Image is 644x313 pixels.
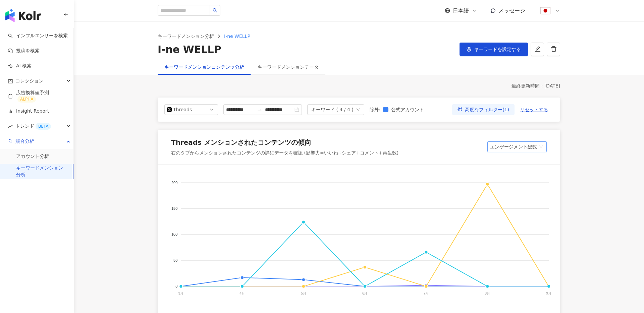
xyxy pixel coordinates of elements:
a: searchインフルエンサーを検索 [8,33,68,39]
span: 日本語 [453,7,469,14]
span: to [257,107,262,112]
tspan: 150 [171,206,177,210]
a: Insight Report [8,108,49,115]
button: リセットする [515,104,553,115]
label: 除外 : [370,106,381,113]
div: Threads メンションされたコンテンツの傾向 [171,138,311,147]
tspan: 7月 [424,292,429,295]
span: リセットする [520,105,548,115]
a: キーワードメンション分析 [16,165,67,178]
span: コレクション [15,73,44,88]
a: 広告換算値予測ALPHA [8,89,68,103]
button: キーワードを設定する [460,43,528,56]
a: 投稿を検索 [8,48,40,54]
div: BETA [36,123,51,130]
img: logo [5,9,41,22]
tspan: 9月 [546,292,551,295]
div: 最終更新時間：[DATE] [158,83,560,89]
a: アカウント分析 [16,153,49,160]
span: I-ne WELLP [224,34,250,39]
tspan: 50 [173,258,177,262]
span: エンゲージメント総数 [490,142,544,152]
tspan: 6月 [362,292,368,295]
div: 右のタブからメンションされたコンテンツの詳細データを確認 (影響力=いいね+シェア+コメント+再生数) [171,150,398,156]
a: AI 検索 [8,63,32,69]
div: キーワードメンションコンテンツ分析 [164,63,244,71]
div: I-ne WELLP [158,43,221,57]
tspan: 8月 [485,292,490,295]
tspan: 0 [175,284,177,288]
button: 高度なフィルター(1) [452,104,515,115]
span: delete [551,46,557,52]
span: search [213,8,217,13]
tspan: 4月 [239,292,245,295]
tspan: 100 [171,233,177,237]
span: 高度なフィルター(1) [465,105,509,115]
span: 競合分析 [15,134,34,149]
div: キーワード ( 4 / 4 ) [311,105,354,115]
a: キーワードメンション分析 [156,33,215,40]
span: メッセージ [498,7,525,14]
span: setting [467,47,471,52]
span: 公式アカウント [388,106,427,113]
span: トレンド [15,119,51,134]
span: rise [8,124,13,129]
img: flag-Japan-800x800.png [539,4,552,17]
div: キーワードメンションデータ [258,63,319,71]
tspan: 3月 [178,292,184,295]
div: Threads [173,105,195,115]
span: edit [535,46,541,52]
tspan: 5月 [301,292,306,295]
span: down [356,108,360,112]
span: キーワードを設定する [474,47,521,52]
span: swap-right [257,107,262,112]
tspan: 200 [171,181,177,185]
